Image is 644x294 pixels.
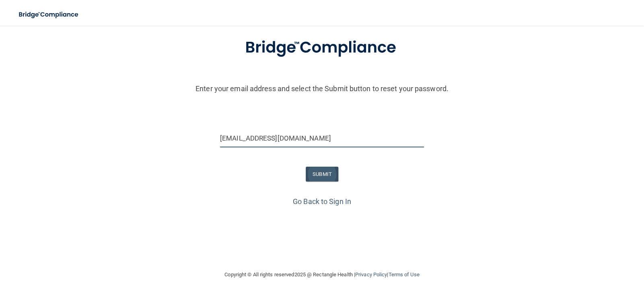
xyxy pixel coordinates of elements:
a: Privacy Policy [355,272,387,278]
a: Go Back to Sign In [293,197,351,206]
a: Terms of Use [388,272,419,278]
img: bridge_compliance_login_screen.278c3ca4.svg [12,6,86,23]
button: SUBMIT [306,167,338,182]
input: Email [220,129,424,147]
img: bridge_compliance_login_screen.278c3ca4.svg [228,27,416,69]
div: Copyright © All rights reserved 2025 @ Rectangle Health | | [175,262,469,288]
